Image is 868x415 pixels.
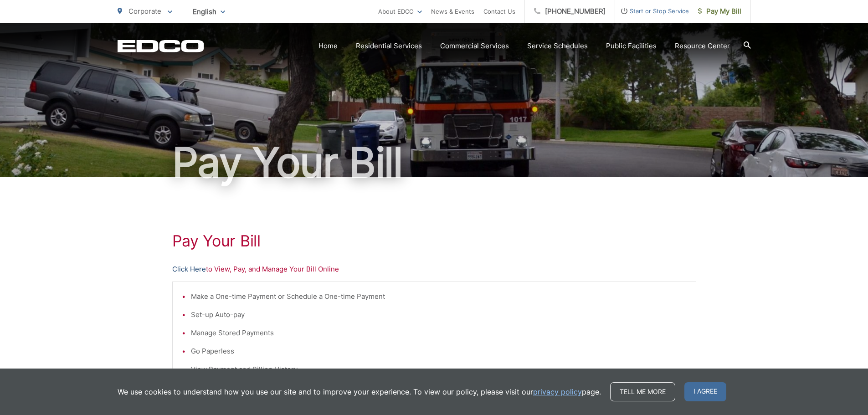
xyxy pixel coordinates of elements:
[356,41,422,51] a: Residential Services
[606,41,657,51] a: Public Facilities
[527,41,588,51] a: Service Schedules
[191,346,687,357] li: Go Paperless
[684,382,726,401] span: I agree
[191,291,687,302] li: Make a One-time Payment or Schedule a One-time Payment
[431,6,474,17] a: News & Events
[533,386,582,397] a: privacy policy
[118,140,751,185] h1: Pay Your Bill
[172,264,696,275] p: to View, Pay, and Manage Your Bill Online
[318,41,338,51] a: Home
[191,328,687,338] li: Manage Stored Payments
[191,309,687,320] li: Set-up Auto-pay
[172,232,696,250] h1: Pay Your Bill
[675,41,730,51] a: Resource Center
[186,4,232,20] span: English
[378,6,422,17] a: About EDCO
[191,364,687,375] li: View Payment and Billing History
[440,41,509,51] a: Commercial Services
[128,7,161,15] span: Corporate
[172,264,206,275] a: Click Here
[698,6,741,17] span: Pay My Bill
[118,40,204,52] a: EDCD logo. Return to the homepage.
[118,386,601,397] p: We use cookies to understand how you use our site and to improve your experience. To view our pol...
[483,6,515,17] a: Contact Us
[610,382,675,401] a: Tell me more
